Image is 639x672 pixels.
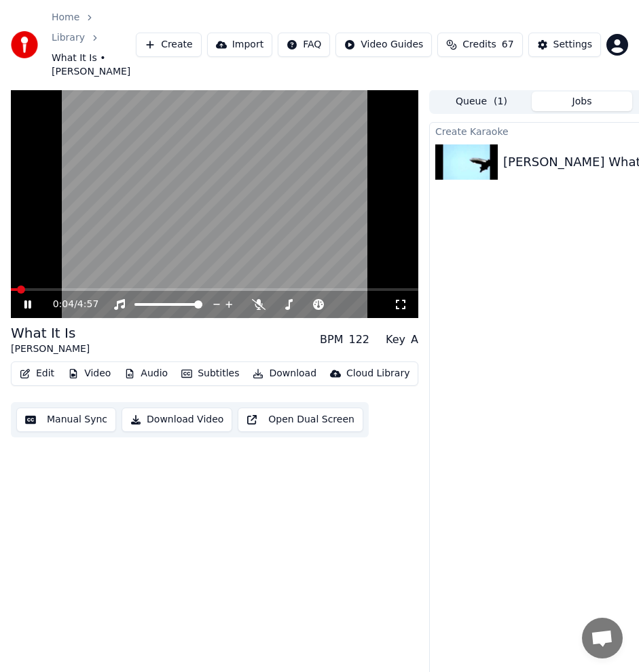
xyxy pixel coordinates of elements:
[431,92,532,111] button: Queue
[532,92,632,111] button: Jobs
[14,364,60,383] button: Edit
[11,323,90,342] div: What It Is
[502,38,514,52] span: 67
[52,52,136,79] span: What It Is • [PERSON_NAME]
[207,33,272,57] button: Import
[411,332,418,348] div: A
[53,298,86,311] div: /
[528,33,601,57] button: Settings
[582,618,623,658] div: Open de chat
[11,342,90,356] div: [PERSON_NAME]
[62,364,116,383] button: Video
[11,31,38,58] img: youka
[437,33,522,57] button: Credits67
[238,408,363,432] button: Open Dual Screen
[386,332,405,348] div: Key
[77,298,98,311] span: 4:57
[53,298,74,311] span: 0:04
[122,408,232,432] button: Download Video
[320,332,343,348] div: BPM
[247,364,322,383] button: Download
[16,408,116,432] button: Manual Sync
[335,33,432,57] button: Video Guides
[278,33,330,57] button: FAQ
[494,95,507,108] span: ( 1 )
[136,33,202,57] button: Create
[52,11,79,24] a: Home
[462,38,496,52] span: Credits
[346,367,409,380] div: Cloud Library
[119,364,173,383] button: Audio
[348,332,369,348] div: 122
[176,364,244,383] button: Subtitles
[553,38,592,52] div: Settings
[52,31,85,45] a: Library
[52,11,136,79] nav: breadcrumb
